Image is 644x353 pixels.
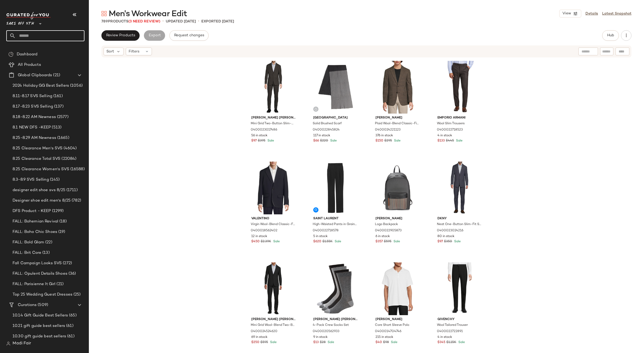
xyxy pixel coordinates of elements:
[67,271,76,277] span: (36)
[371,162,424,214] img: 0400022905873_BLACKMULTI
[251,128,277,132] span: 0400023017486
[51,125,61,131] span: (513)
[309,61,362,114] img: 0400022845824_MEDIUMGREY
[375,116,420,120] span: [PERSON_NAME]
[375,222,398,227] span: Logo Backpack
[13,145,62,151] span: 8.25 Clearance Men's SVS
[69,83,83,89] span: (1056)
[62,260,72,266] span: (272)
[247,162,300,214] img: 0400018562402_BLUE
[313,133,330,138] span: 117 in stock
[329,139,337,143] span: Sale
[384,139,392,143] span: $295
[251,329,277,334] span: 0400024524620
[375,317,420,322] span: [PERSON_NAME]
[13,208,51,214] span: DFS Product - KEEP
[251,116,295,120] span: [PERSON_NAME] [PERSON_NAME]
[13,323,65,329] span: 10.21 gift guide best sellers
[58,219,67,225] span: (18)
[66,333,75,339] span: (61)
[375,228,402,233] span: 0400022905873
[60,156,76,162] span: (22084)
[444,239,452,244] span: $350
[433,162,486,214] img: 0400023024216_NAVY
[65,323,73,329] span: (61)
[437,323,468,328] span: Wool Tailored Trouser
[6,342,10,346] img: svg%3e
[101,20,108,23] span: 789
[313,317,357,322] span: [PERSON_NAME] [PERSON_NAME]
[13,229,57,235] span: FALL: Boho Chic Shoes
[106,49,114,54] span: Sort
[313,335,328,340] span: 9 in stock
[251,121,295,126] span: Mini Grid Two-Button Slim-Fit Suit
[457,341,465,344] span: Sale
[41,250,50,256] span: (13)
[55,281,64,287] span: (21)
[455,139,463,143] span: Sale
[65,187,78,193] span: (1711)
[375,139,383,143] span: $150
[52,93,63,99] span: (161)
[269,341,277,344] span: Sale
[101,30,140,41] button: Review Products
[101,19,160,24] div: Products
[169,30,209,41] button: Request changes
[53,104,64,110] span: (137)
[18,62,41,68] span: All Products
[446,139,454,143] span: $445
[313,329,339,334] span: 0400020562933
[258,139,265,143] span: $395
[109,9,187,19] span: Men's Workwear Edit
[313,216,357,221] span: Saint Laurent
[562,11,571,16] span: View
[375,329,401,334] span: 0400014704746
[166,19,196,24] p: updated [DATE]
[251,216,295,221] span: Valentino
[437,121,465,126] span: Wool Slim Trousers
[6,18,34,27] span: Saks OFF 5TH
[437,335,452,340] span: 4 in stock
[251,323,295,328] span: Mini Grid Wool-Blend Two-Button Slim-Fit Suit
[437,116,482,120] span: Emporio Armani
[309,262,362,315] img: 0400020562933_BLACKPACK
[13,333,66,339] span: 10.30 gift guide best sellers
[437,139,445,143] span: $133
[13,292,72,298] span: Top 25 Wedding Guest Dresses
[585,11,598,16] a: Details
[437,222,481,227] span: Neat One-Button Slim-Fit Suit
[37,302,48,308] span: (509)
[68,313,77,319] span: (65)
[375,335,393,340] span: 215 in stock
[437,329,463,334] span: 0400022722891
[128,20,160,23] span: (3 Need Review)
[320,340,326,345] span: $28
[13,281,55,287] span: FALL: Parisienne It Girl
[375,133,393,138] span: 376 in stock
[437,234,454,239] span: 80 in stock
[314,108,317,111] img: svg%3e
[101,11,107,16] img: svg%3e
[51,208,64,214] span: (1299)
[375,128,401,132] span: 0400024221123
[13,166,69,172] span: 8.25 Clearance Women's SVS
[129,49,139,54] span: Filters
[327,341,334,344] span: Sale
[72,292,81,298] span: (25)
[251,335,267,340] span: 69 in stock
[13,135,56,141] span: 8.25-8.29 AM Newness
[13,250,41,256] span: FALL: Brit Core
[313,128,340,132] span: 0400022845824
[6,12,51,19] img: cfy_white_logo.C9jOOHJF.svg
[13,187,65,193] span: designer edit shoe svs 8/25
[446,340,456,345] span: $1.15K
[13,177,49,183] span: 8.3-8.9 SVS Selling
[437,133,452,138] span: 4 in stock
[602,11,631,16] a: Latest Snapshot
[13,313,68,319] span: 10.14 Gift Guide Best Sellers
[251,133,267,138] span: 56 in stock
[393,139,401,143] span: Sale
[52,72,60,78] span: (21)
[251,239,260,244] span: $450
[320,139,328,143] span: $220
